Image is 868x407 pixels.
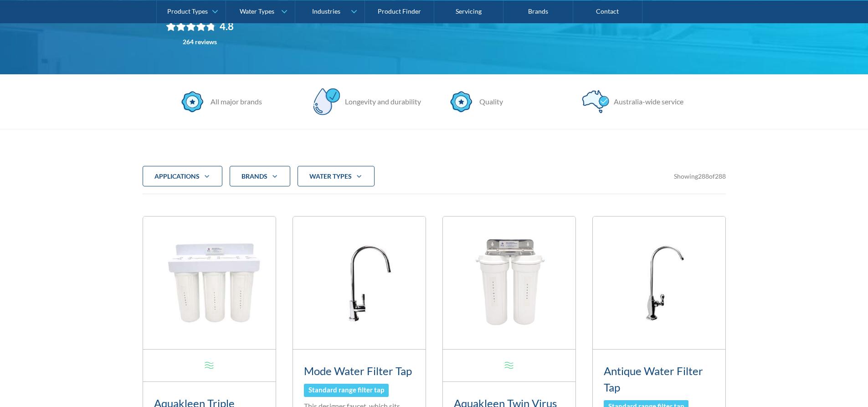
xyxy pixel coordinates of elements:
[241,172,267,181] div: Brands
[240,7,274,15] div: Water Types
[312,7,340,15] div: Industries
[143,166,726,187] form: Filter 5
[166,20,234,33] div: Rating: 4.8 out of 5
[340,96,421,107] div: Longevity and durability
[674,171,726,181] div: Showing of
[230,166,290,187] div: Brands
[167,7,208,15] div: Product Types
[154,172,200,181] div: applications
[143,166,222,187] div: applications
[309,172,352,180] strong: water Types
[308,385,384,395] div: Standard range filter tap
[715,172,726,180] span: 288
[698,172,709,180] span: 288
[609,96,683,107] div: Australia-wide service
[443,216,575,349] img: Aquakleen Twin Virus Plus Filter System
[604,363,714,396] h3: Antique Water Filter Tap
[183,38,217,46] div: 264 reviews
[593,216,725,349] img: Antique Water Filter Tap
[304,363,415,379] h3: Mode Water Filter Tap
[206,96,262,107] div: All major brands
[293,216,426,349] img: Mode Water Filter Tap
[298,166,375,187] div: water Types
[475,96,503,107] div: Quality
[220,20,234,33] div: 4.8
[143,216,276,349] img: Aquakleen Triple Fluoride And Virus Plus Filter System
